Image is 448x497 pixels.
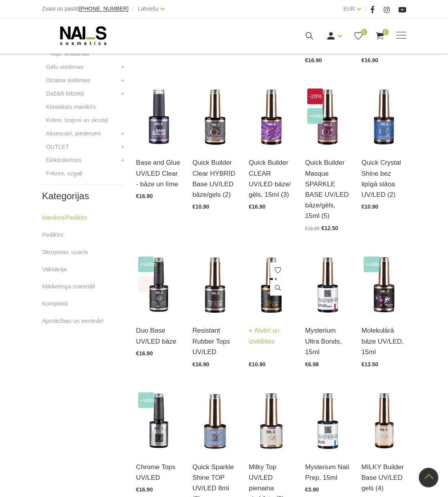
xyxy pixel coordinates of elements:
img: Matētais tops bez lipīgā slāņa:•rada īpaši samtainu sajūtu•nemaina gēllakas/gēla toni•sader gan a... [249,254,293,316]
img: Kaučuka formulas virsējais pārklājums bez lipīgā slāņa. Īpaši spīdīgs, izturīgs pret skrāpējumiem... [193,254,237,316]
a: Apmācības un semināri [42,316,104,326]
a: Skropstas, uzacis [42,247,88,257]
a: Frēzes, uzgaļi [46,169,83,178]
a: + [121,76,124,85]
a: Elektroierīces [46,155,82,165]
img: Quick Builder Clear – caurspīdīga bāze/gēls. Šī bāze/gēls ir unikāls produkts ar daudz izmantošan... [249,86,293,148]
span: €16.90 [136,193,153,199]
span: -26% [307,88,323,104]
span: top [138,276,154,292]
a: 0 [375,31,385,41]
a: + [121,62,124,72]
a: + [121,89,124,98]
img: Klientu iemīļotajai Rubber bāzei esam mainījuši nosaukumu uz Quick Builder Clear HYBRID Base UV/L... [193,86,237,148]
span: €16.90 [136,350,153,357]
span: €10.90 [362,203,378,210]
a: Dizaina sistēmas [46,76,90,85]
a: Aksesuāri, piederumi [46,129,101,138]
span: +Video [138,392,154,408]
a: Topi, virskārtas [50,49,89,58]
a: MILKY Builder Base UV/LED gels (4) [362,461,406,493]
img: Līdzeklis dabīgā naga un gela savienošanai bez skābes. Saudzīgs dabīgajam nagam. Ultra Bond saķer... [305,254,350,316]
span: €10.90 [249,361,266,367]
a: Resistant Rubber Tops UV/LED [193,325,237,357]
span: €10.90 [193,203,209,210]
img: Virsējais pārklājums bez lipīgā slāņa.Nodrošina izcilu spīdumu un ilgnoturību. Neatstāj nenoklāta... [136,390,181,452]
img: Milky Builder Base – pienainas krāsas bāze/gels ar perfektu noturību un lieliskām pašizlīdzināšan... [362,390,406,452]
a: Base and Glue UV/LED Clear - bāze un līme [136,157,181,189]
a: Klasiskais manikīrs [46,102,96,112]
a: Quick Builder CLEAR UV/LED bāze/ gēls, 15ml (3) [249,157,293,200]
span: +Video [307,108,323,124]
a: Latviešu [138,4,158,13]
a: Quick Builder Masque SPARKLE BASE UV/LED bāze/gēls, 15ml (5) [305,157,350,221]
span: 0 [382,29,389,35]
h2: Kategorijas [42,191,124,201]
img: Virsējais pārklājums bez lipīgā slāņa ar maskējošu, viegli pienainu efektu. Vidējas konsistences,... [249,390,293,452]
a: + [121,155,124,165]
a: Molekulārā bāze UV/LED, 15ml [362,325,406,357]
a: Gēlu sistēmas [46,62,83,72]
a: Pedikīrs [42,230,63,239]
a: Dažādi līdzekļi [46,89,84,98]
img: Līdzeklis ideāli attauko un atūdeņo dabīgo nagu, pateicoties tam, rodas izteikti laba saķere ar g... [305,390,350,452]
a: OUTLET [46,142,69,151]
a: Chrome Tops UV/LED [136,461,181,483]
span: +Video [138,256,154,272]
a: 0 [353,31,363,41]
span: [PHONE_NUMBER] [79,5,128,12]
span: | [365,4,366,14]
a: EUR [343,4,355,13]
a: Krēmi, losjoni un skrubji [46,115,108,125]
a: Vaksācija [42,265,67,274]
span: €16.90 [193,361,209,367]
img: Virsējais pārklājums bez lipīgā slāņa un UV zilā pārklājuma. Nodrošina izcilu spīdumu manikīram l... [362,86,406,148]
a: + [121,129,124,138]
span: €16.90 [362,57,378,63]
span: | [132,4,134,14]
span: €6.98 [305,361,319,367]
a: Quick Builder Clear HYBRID Base UV/LED bāze/gels (2) [193,157,237,200]
span: €13.50 [362,361,378,367]
a: Mysterium Ultra Bonds, 15ml [305,325,350,357]
a: [PHONE_NUMBER] [79,6,128,12]
img: Līme tipšiem un bāze naga pārklājumam – 2in1. Inovatīvs produkts! Izmantojams kā līme tipšu pielī... [136,86,181,148]
span: +Video [363,256,379,272]
span: €16.90 [136,486,153,492]
a: Mārketinga materiāli [42,282,95,291]
a: Komplekti [42,299,68,308]
span: €3.90 [305,486,319,492]
img: Bāze, kas piemērota īpaši pedikīram.Pateicoties tās konsistencei, nepadara nagus biezus, samazino... [362,254,406,316]
img: Maskējoša, viegli mirdzoša bāze/gels. Unikāls produkts ar daudz izmantošanas iespējām: •Bāze gell... [305,86,350,148]
a: Manikīrs/Pedikīrs [42,213,87,222]
span: €16.90 [305,57,322,63]
a: Duo Base UV/LED bāze [136,325,181,346]
div: Zvani un pasūti [42,4,129,14]
a: + [121,142,124,151]
a: Quick Crystal Shine bez lipīgā slāņa UV/LED (2) [362,157,406,200]
span: €16.90 [305,226,320,231]
a: Mysterium Nail Prep, 15ml [305,461,350,483]
img: DUO BASE - bāzes pārklājums, kas ir paredzēts darbam ar AKRYGEL DUO gelu. Īpaši izstrādāta formul... [136,254,181,316]
span: €12.50 [321,225,338,231]
span: 0 [361,29,367,35]
img: Virsējais pārklājums bez lipīgā slāņa ar mirdzuma efektu.Pieejami 3 veidi:* Starlight - ar smalkā... [193,390,237,452]
span: €16.90 [249,203,266,210]
a: Atvērt un izvēlēties [249,325,293,347]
